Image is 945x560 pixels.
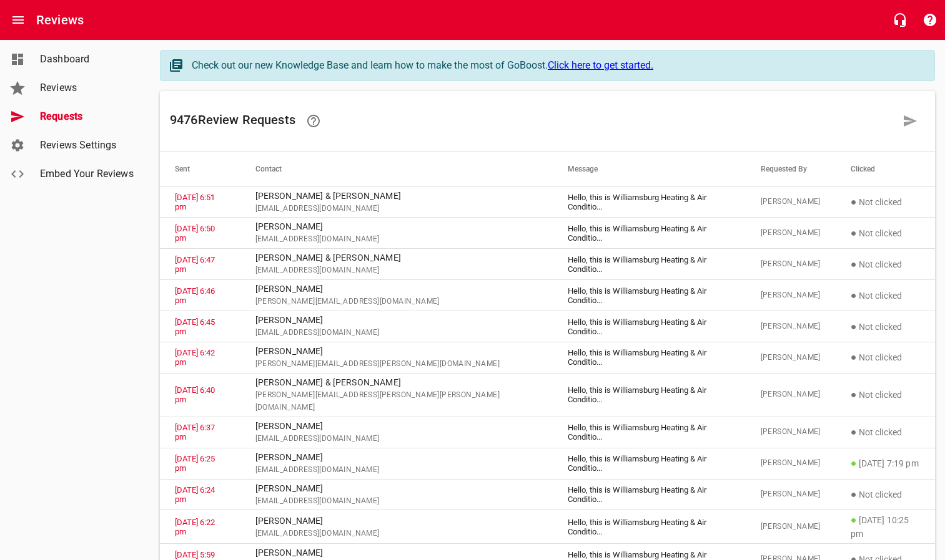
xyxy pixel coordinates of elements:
[548,59,653,71] a: Click here to get started.
[175,385,215,404] a: [DATE] 6:40 pm
[553,510,746,544] td: Hello, this is Williamsburg Heating & Air Conditio ...
[255,296,538,308] span: [PERSON_NAME][EMAIL_ADDRESS][DOMAIN_NAME]
[851,387,920,402] p: Not clicked
[40,138,135,153] span: Reviews Settings
[175,317,215,336] a: [DATE] 6:45 pm
[553,373,746,417] td: Hello, this is Williamsburg Heating & Air Conditio ...
[255,358,538,370] span: [PERSON_NAME][EMAIL_ADDRESS][PERSON_NAME][DOMAIN_NAME]
[553,218,746,249] td: Hello, this is Williamsburg Heating & Air Conditio ...
[851,288,920,303] p: Not clicked
[761,488,821,501] span: [PERSON_NAME]
[761,227,821,239] span: [PERSON_NAME]
[761,426,821,438] span: [PERSON_NAME]
[553,280,746,311] td: Hello, this is Williamsburg Heating & Air Conditio ...
[255,451,538,464] p: [PERSON_NAME]
[255,220,538,233] p: [PERSON_NAME]
[255,203,538,215] span: [EMAIL_ADDRESS][DOMAIN_NAME]
[553,448,746,479] td: Hello, this is Williamsburg Heating & Air Conditio ...
[175,255,215,274] a: [DATE] 6:47 pm
[255,389,538,414] span: [PERSON_NAME][EMAIL_ADDRESS][PERSON_NAME][PERSON_NAME][DOMAIN_NAME]
[255,251,538,264] p: [PERSON_NAME] & [PERSON_NAME]
[851,488,857,500] span: ●
[255,464,538,476] span: [EMAIL_ADDRESS][DOMAIN_NAME]
[255,528,538,540] span: [EMAIL_ADDRESS][DOMAIN_NAME]
[851,457,857,469] span: ●
[175,286,215,305] a: [DATE] 6:46 pm
[851,514,857,526] span: ●
[851,321,857,332] span: ●
[851,425,920,440] p: Not clicked
[175,518,215,536] a: [DATE] 6:22 pm
[746,152,836,186] th: Requested By
[851,513,920,541] p: [DATE] 10:25 pm
[255,546,538,559] p: [PERSON_NAME]
[885,5,915,35] button: Live Chat
[761,521,821,533] span: [PERSON_NAME]
[40,109,135,124] span: Requests
[255,314,538,327] p: [PERSON_NAME]
[175,348,215,367] a: [DATE] 6:42 pm
[553,186,746,218] td: Hello, this is Williamsburg Heating & Air Conditio ...
[40,167,135,181] span: Embed Your Reviews
[761,389,821,401] span: [PERSON_NAME]
[255,345,538,358] p: [PERSON_NAME]
[851,226,920,241] p: Not clicked
[3,5,33,35] button: Open drawer
[851,227,857,239] span: ●
[553,152,746,186] th: Message
[255,420,538,433] p: [PERSON_NAME]
[895,106,925,136] a: Request a review
[240,152,553,186] th: Contact
[255,495,538,508] span: [EMAIL_ADDRESS][DOMAIN_NAME]
[255,233,538,246] span: [EMAIL_ADDRESS][DOMAIN_NAME]
[553,479,746,510] td: Hello, this is Williamsburg Heating & Air Conditio ...
[170,106,895,136] h6: 9476 Review Request s
[851,487,920,502] p: Not clicked
[36,10,84,30] h6: Reviews
[851,351,857,363] span: ●
[553,417,746,448] td: Hello, this is Williamsburg Heating & Air Conditio ...
[851,196,857,208] span: ●
[553,249,746,280] td: Hello, this is Williamsburg Heating & Air Conditio ...
[175,485,215,504] a: [DATE] 6:24 pm
[175,454,215,473] a: [DATE] 6:25 pm
[299,106,329,136] a: Learn how requesting reviews can improve your online presence
[255,327,538,339] span: [EMAIL_ADDRESS][DOMAIN_NAME]
[175,224,215,243] a: [DATE] 6:50 pm
[851,426,857,438] span: ●
[192,58,922,73] div: Check out our new Knowledge Base and learn how to make the most of GoBoost.
[255,482,538,495] p: [PERSON_NAME]
[175,423,215,442] a: [DATE] 6:37 pm
[851,257,920,272] p: Not clicked
[836,152,935,186] th: Clicked
[255,376,538,389] p: [PERSON_NAME] & [PERSON_NAME]
[255,433,538,445] span: [EMAIL_ADDRESS][DOMAIN_NAME]
[915,5,945,35] button: Support Portal
[553,342,746,374] td: Hello, this is Williamsburg Heating & Air Conditio ...
[160,152,240,186] th: Sent
[761,196,821,208] span: [PERSON_NAME]
[761,352,821,364] span: [PERSON_NAME]
[851,389,857,400] span: ●
[255,282,538,296] p: [PERSON_NAME]
[761,321,821,333] span: [PERSON_NAME]
[851,195,920,210] p: Not clicked
[851,289,857,301] span: ●
[40,52,135,67] span: Dashboard
[851,319,920,334] p: Not clicked
[553,311,746,342] td: Hello, this is Williamsburg Heating & Air Conditio ...
[761,258,821,271] span: [PERSON_NAME]
[255,190,538,203] p: [PERSON_NAME] & [PERSON_NAME]
[851,258,857,270] span: ●
[851,456,920,471] p: [DATE] 7:19 pm
[761,289,821,302] span: [PERSON_NAME]
[40,80,135,95] span: Reviews
[255,264,538,277] span: [EMAIL_ADDRESS][DOMAIN_NAME]
[851,350,920,365] p: Not clicked
[255,514,538,528] p: [PERSON_NAME]
[761,457,821,470] span: [PERSON_NAME]
[175,193,215,211] a: [DATE] 6:51 pm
